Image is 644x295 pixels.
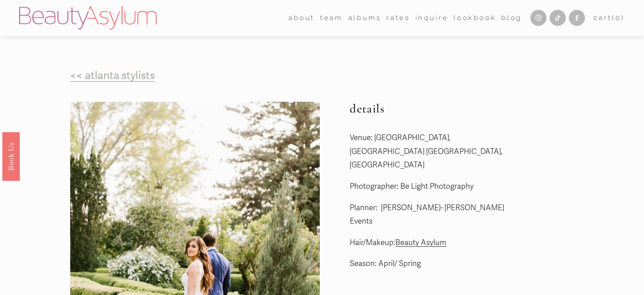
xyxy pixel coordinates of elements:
[288,11,315,25] a: folder dropdown
[593,12,625,24] a: 0 items in cart
[386,11,410,25] a: Rates
[612,14,624,22] span: ( )
[350,180,523,194] p: Photographer: Be Light Photography
[350,236,523,250] p: Hair/Makeup:
[320,11,343,25] a: folder dropdown
[350,257,523,271] p: Season: April/ Spring
[348,11,381,25] a: albums
[288,12,315,24] span: about
[350,131,523,172] p: Venue: [GEOGRAPHIC_DATA], [GEOGRAPHIC_DATA] [GEOGRAPHIC_DATA], [GEOGRAPHIC_DATA]
[530,10,547,26] a: Instagram
[395,238,446,247] a: Beauty Asylum
[320,12,343,24] span: team
[415,11,449,25] a: Inquire
[350,102,523,116] h2: details
[550,10,566,26] a: TikTok
[350,201,523,229] p: Planner: [PERSON_NAME]- [PERSON_NAME] Events
[569,10,585,26] a: Facebook
[453,11,496,25] a: Lookbook
[70,69,155,82] a: << atlanta stylists
[19,6,157,29] img: Beauty Asylum | Bridal Hair &amp; Makeup Charlotte &amp; Atlanta
[2,132,20,180] a: Book Us
[615,14,621,22] span: 0
[501,11,522,25] a: Blog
